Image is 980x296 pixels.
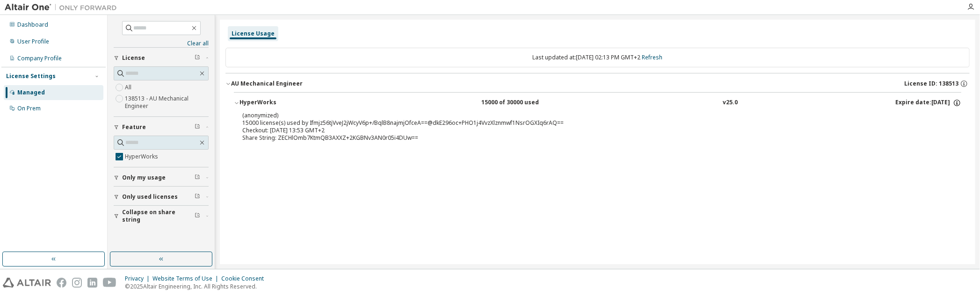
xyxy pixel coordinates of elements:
span: Clear filter [195,212,200,220]
img: youtube.svg [103,278,116,288]
span: Clear filter [195,123,200,131]
a: Clear all [114,40,209,47]
div: HyperWorks [240,99,324,107]
div: User Profile [17,38,49,45]
div: License Settings [6,72,56,80]
span: Only used licenses [122,193,178,201]
span: Clear filter [195,174,200,181]
div: 15000 of 30000 used [481,99,566,107]
div: v25.0 [723,99,738,107]
span: Clear filter [195,54,200,62]
span: Only my usage [122,174,166,181]
button: Collapse on share string [114,206,209,226]
span: License ID: 138513 [904,80,958,87]
button: Feature [114,117,209,137]
span: License [122,54,145,62]
div: Website Terms of Use [152,275,221,282]
div: Share String: ZECHlOmb7KtmQB3AXXZ+2KGBNv3AN0r05i4DUw== [242,134,930,142]
label: 138513 - AU Mechanical Engineer [125,93,209,112]
img: linkedin.svg [87,278,97,288]
button: AU Mechanical EngineerLicense ID: 138513 [225,73,970,94]
div: Last updated at: [DATE] 02:13 PM GMT+2 [225,48,970,67]
div: Expire date: [DATE] [895,99,961,107]
div: Managed [17,89,45,96]
img: altair_logo.svg [3,278,51,288]
button: HyperWorks15000 of 30000 usedv25.0Expire date:[DATE] [234,93,961,113]
div: Privacy [125,275,152,282]
span: Clear filter [195,193,200,201]
div: Cookie Consent [221,275,269,282]
p: © 2025 Altair Engineering, Inc. All Rights Reserved. [125,282,269,290]
button: Only used licenses [114,187,209,207]
img: facebook.svg [57,278,66,288]
label: HyperWorks [125,151,160,162]
button: Only my usage [114,167,209,188]
img: instagram.svg [72,278,82,288]
div: Dashboard [17,21,48,29]
div: Company Profile [17,55,62,62]
label: All [125,82,133,93]
div: 15000 license(s) used by Ifmjz56tjVveJ2jWcyV6p+/BqlB8najmjOfceA==@dkE296oc+PHO1j4VvzXlznmwf1NsrOG... [242,111,930,127]
span: Feature [122,123,146,131]
span: Collapse on share string [122,209,195,224]
div: License Usage [232,30,275,37]
img: Altair One [5,3,122,12]
button: License [114,48,209,68]
div: Checkout: [DATE] 13:53 GMT+2 [242,127,930,134]
div: On Prem [17,105,41,112]
div: AU Mechanical Engineer [231,80,303,87]
p: (anonymized) [242,111,930,119]
a: Refresh [642,53,663,61]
